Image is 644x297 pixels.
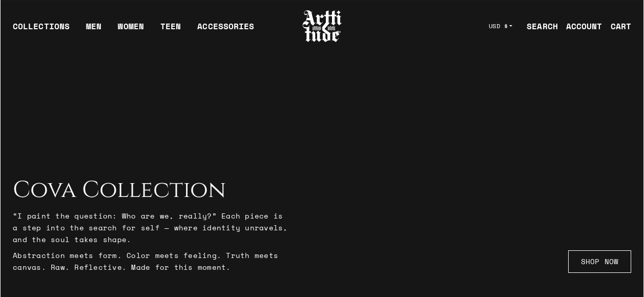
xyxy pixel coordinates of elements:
[160,20,181,41] a: TEEN
[603,16,631,36] a: Open cart
[483,15,519,37] button: USD $
[5,20,262,41] ul: Main navigation
[302,9,343,44] img: Arttitude
[518,16,558,36] a: SEARCH
[13,210,289,245] p: “I paint the question: Who are we, really?” Each piece is a step into the search for self — where...
[13,249,289,273] p: Abstraction meets form. Color meets feeling. Truth meets canvas. Raw. Reflective. Made for this m...
[13,177,289,204] h2: Cova Collection
[489,22,508,30] span: USD $
[13,20,70,41] div: COLLECTIONS
[197,20,254,41] div: ACCESSORIES
[568,250,631,273] a: SHOP NOW
[611,20,631,32] div: CART
[558,16,603,36] a: ACCOUNT
[118,20,144,41] a: WOMEN
[86,20,101,41] a: MEN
